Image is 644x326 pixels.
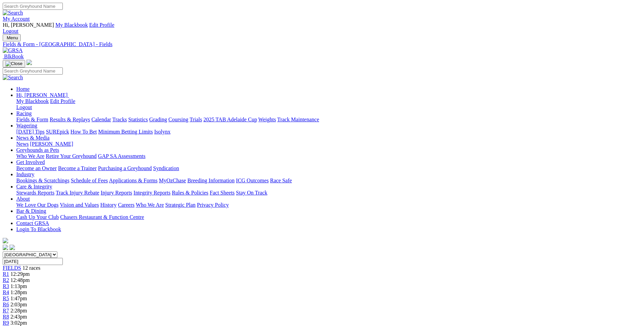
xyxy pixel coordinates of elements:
[16,208,46,214] a: Bar & Dining
[109,178,158,183] a: Applications & Forms
[3,22,641,34] div: My Account
[197,202,229,208] a: Privacy Policy
[3,289,9,295] a: R4
[3,47,23,54] img: GRSA
[71,129,97,135] a: How To Bet
[112,117,127,122] a: Tracks
[26,60,32,65] img: logo-grsa-white.png
[50,117,90,122] a: Results & Replays
[16,214,641,220] div: Bar & Dining
[154,129,170,135] a: Isolynx
[270,178,292,183] a: Race Safe
[168,117,188,122] a: Coursing
[16,98,641,110] div: Hi, [PERSON_NAME]
[71,178,108,183] a: Schedule of Fees
[16,147,59,153] a: Greyhounds as Pets
[50,98,75,104] a: Edit Profile
[56,190,99,196] a: Track Injury Rebate
[91,117,111,122] a: Calendar
[16,98,49,104] a: My Blackbook
[159,178,186,183] a: MyOzChase
[16,202,641,208] div: About
[60,214,144,220] a: Chasers Restaurant & Function Centre
[46,129,69,135] a: SUREpick
[11,320,27,326] span: 3:02pm
[98,165,152,171] a: Purchasing a Greyhound
[100,190,132,196] a: Injury Reports
[203,117,257,122] a: 2025 TAB Adelaide Cup
[11,283,27,289] span: 1:13pm
[3,3,63,10] input: Search
[3,258,63,265] input: Select date
[16,86,30,92] a: Home
[16,196,30,202] a: About
[16,110,32,116] a: Racing
[16,171,34,177] a: Industry
[3,320,9,326] a: R9
[7,35,18,40] span: Menu
[60,202,99,208] a: Vision and Values
[98,129,153,135] a: Minimum Betting Limits
[16,141,29,147] a: News
[16,117,48,122] a: Fields & Form
[58,165,97,171] a: Become a Trainer
[3,283,9,289] a: R3
[277,117,319,122] a: Track Maintenance
[3,271,9,277] a: R1
[16,226,61,232] a: Login To Blackbook
[3,28,18,34] a: Logout
[11,289,27,295] span: 1:28pm
[89,22,114,28] a: Edit Profile
[16,129,44,135] a: [DATE] Tips
[3,34,21,41] button: Toggle navigation
[3,54,24,59] a: BlkBook
[16,129,641,135] div: Wagering
[4,54,24,59] span: BlkBook
[153,165,179,171] a: Syndication
[16,165,641,171] div: Get Involved
[118,202,134,208] a: Careers
[16,190,641,196] div: Care & Integrity
[11,277,30,283] span: 12:48pm
[11,296,27,301] span: 1:47pm
[3,265,21,271] a: FIELDS
[16,92,69,98] a: Hi, [PERSON_NAME]
[187,178,235,183] a: Breeding Information
[3,245,8,250] img: facebook.svg
[236,178,269,183] a: ICG Outcomes
[16,159,45,165] a: Get Involved
[16,92,68,98] span: Hi, [PERSON_NAME]
[3,314,9,320] a: R8
[258,117,276,122] a: Weights
[236,190,267,196] a: Stay On Track
[189,117,202,122] a: Trials
[100,202,116,208] a: History
[11,314,27,320] span: 2:43pm
[5,61,22,66] img: Close
[16,104,32,110] a: Logout
[3,22,54,28] span: Hi, [PERSON_NAME]
[16,141,641,147] div: News & Media
[16,153,641,159] div: Greyhounds as Pets
[210,190,235,196] a: Fact Sheets
[16,178,641,184] div: Industry
[3,302,9,307] a: R6
[3,277,9,283] a: R2
[11,302,27,307] span: 2:03pm
[98,153,146,159] a: GAP SA Assessments
[128,117,148,122] a: Statistics
[3,308,9,313] a: R7
[3,75,23,81] img: Search
[3,238,8,243] img: logo-grsa-white.png
[10,245,15,250] img: twitter.svg
[16,202,58,208] a: We Love Our Dogs
[172,190,208,196] a: Rules & Policies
